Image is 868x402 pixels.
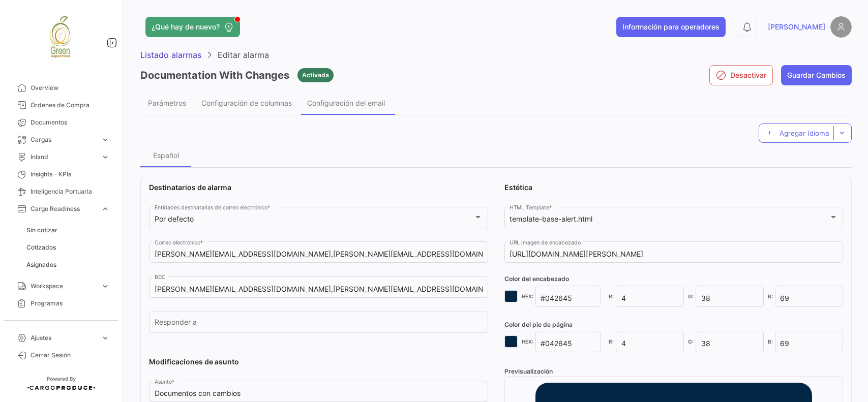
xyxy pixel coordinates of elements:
span: expand_more [101,135,110,144]
span: R: [609,292,614,300]
span: B: [768,292,773,300]
span: G: [688,292,694,300]
span: R: [609,337,614,346]
div: Color del encabezado [504,274,844,284]
a: Cotizados [22,240,114,255]
span: G: [688,337,694,346]
span: Español [153,151,179,160]
span: Inteligencia Portuaria [31,187,110,196]
div: Parámetros [148,99,186,107]
a: Órdenes de Compra [8,97,114,114]
span: Órdenes de Compra [31,101,110,110]
span: expand_more [101,152,110,162]
a: Sin cotizar [22,223,114,238]
img: 82d34080-0056-4c5d-9242-5a2d203e083a.jpeg [36,12,86,63]
span: Ajustes [31,333,97,343]
a: Documentos [8,114,114,131]
span: Sin cotizar [26,226,57,235]
a: Programas [8,295,114,312]
button: Agregar Idioma [759,123,852,143]
span: Editar alarma [218,50,269,60]
a: Allocation [8,312,114,329]
span: Agregar Idioma [780,129,829,137]
button: Guardar Cambios [781,65,852,85]
label: Estética [504,182,532,193]
span: [PERSON_NAME] [768,22,825,32]
span: Configuración de columnas [201,99,292,107]
span: HEX: [522,292,533,300]
span: Cerrar Sesión [31,351,110,360]
span: expand_more [101,282,110,291]
span: Insights - KPIs [31,170,110,179]
span: expand_more [101,333,110,343]
mat-select-trigger: template-base-alert.html [510,214,592,223]
label: Destinatarios de alarma [149,182,488,193]
span: expand_more [101,204,110,213]
span: Configuración del email [307,99,385,107]
a: Insights - KPIs [8,166,114,183]
span: Programas [31,299,110,308]
span: Activada [302,71,329,80]
span: Cargas [31,135,97,144]
button: ¿Qué hay de nuevo? [145,17,240,37]
span: Asignados [26,260,56,269]
span: Inland [31,152,97,162]
a: Overview [8,79,114,97]
label: Modificaciones de asunto [149,357,488,367]
img: placeholder-user.png [830,16,852,38]
span: HEX: [522,337,533,346]
span: Cargo Readiness [31,204,97,213]
span: ¿Qué hay de nuevo? [152,22,220,32]
span: Overview [31,83,110,92]
span: Previsualización [504,367,553,375]
span: Listado alarmas [140,50,201,60]
button: Información para operadores [616,17,726,37]
h3: Documentation With Changes [140,68,289,82]
span: Cotizados [26,243,56,252]
a: Asignados [22,257,114,272]
span: Workspace [31,282,97,291]
button: Desactivar [709,65,773,85]
mat-select-trigger: Por defecto [155,214,194,223]
span: Documentos [31,118,110,127]
span: B: [768,337,773,346]
div: Color del pie de página [504,320,844,329]
a: Inteligencia Portuaria [8,183,114,200]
